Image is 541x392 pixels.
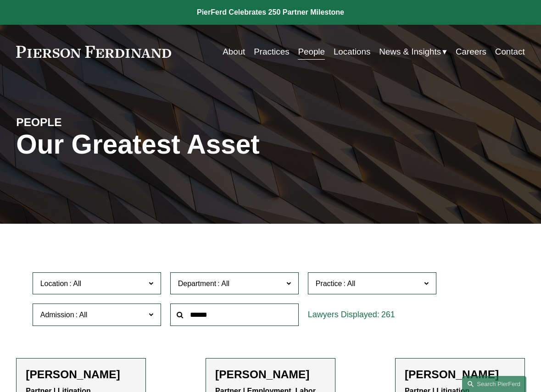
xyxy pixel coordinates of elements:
[405,368,515,381] h2: [PERSON_NAME]
[40,280,68,287] span: Location
[215,368,326,381] h2: [PERSON_NAME]
[223,43,245,61] a: About
[178,280,217,287] span: Department
[456,43,486,61] a: Careers
[254,43,289,61] a: Practices
[40,311,74,319] span: Admission
[16,115,143,129] h4: PEOPLE
[462,376,526,392] a: Search this site
[379,43,447,61] a: folder dropdown
[298,43,325,61] a: People
[495,43,525,61] a: Contact
[316,280,342,287] span: Practice
[16,129,355,160] h1: Our Greatest Asset
[334,43,371,61] a: Locations
[381,310,395,319] span: 261
[379,44,441,60] span: News & Insights
[26,368,136,381] h2: [PERSON_NAME]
